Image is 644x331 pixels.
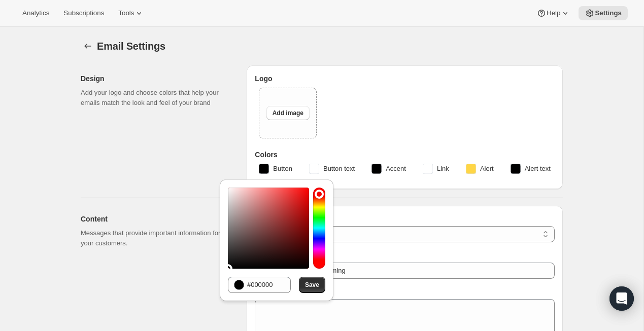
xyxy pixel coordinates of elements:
[525,164,551,174] span: Alert text
[299,277,325,293] button: Save
[323,164,355,174] span: Button text
[97,41,165,52] span: Email Settings
[460,161,500,177] button: Alert
[16,6,55,20] button: Analytics
[547,9,560,17] span: Help
[417,161,455,177] button: Link
[595,9,622,17] span: Settings
[530,6,577,20] button: Help
[81,214,230,224] h2: Content
[81,39,95,53] button: Settings
[118,9,134,17] span: Tools
[81,73,230,84] h2: Design
[81,88,230,108] p: Add your logo and choose colors that help your emails match the look and feel of your brand
[609,286,634,311] div: Open Intercom Messenger
[266,106,310,120] button: Add image
[303,161,361,177] button: Button text
[437,164,449,174] span: Link
[273,109,303,117] span: Add image
[255,150,555,160] h3: Colors
[57,6,110,20] button: Subscriptions
[112,6,150,20] button: Tools
[81,228,230,248] p: Messages that provide important information for your customers.
[365,161,412,177] button: Accent
[63,9,104,17] span: Subscriptions
[22,9,49,17] span: Analytics
[253,161,298,177] button: Button
[255,73,555,84] h3: Logo
[579,6,628,20] button: Settings
[480,164,494,174] span: Alert
[504,161,557,177] button: Alert text
[305,281,319,289] span: Save
[386,164,406,174] span: Accent
[273,164,292,174] span: Button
